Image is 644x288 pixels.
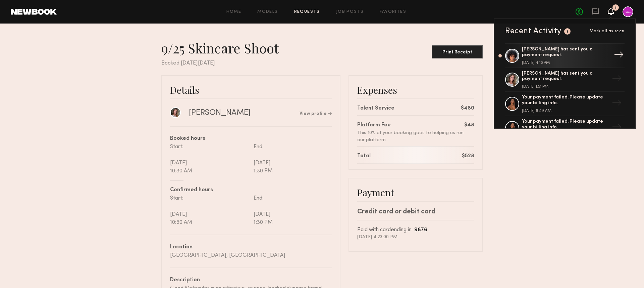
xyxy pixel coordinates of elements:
div: → [609,95,625,113]
div: End: [DATE] 1:30 PM [251,194,332,227]
a: View profile [300,112,332,116]
div: [DATE] 4:15 PM [522,61,609,65]
div: [DATE] 4:23:00 PM [357,234,474,240]
a: Your payment failed. Please update your billing info.→ [505,116,625,140]
div: Paid with card ending in [357,226,474,234]
div: Platform Fee [357,121,464,129]
a: [PERSON_NAME] has sent you a payment request.[DATE] 1:51 PM→ [505,68,625,92]
div: $528 [462,152,474,160]
div: → [609,71,625,88]
a: Job Posts [336,10,364,14]
div: End: [DATE] 1:30 PM [251,143,332,175]
div: 1 [567,30,569,34]
a: Favorites [380,10,406,14]
div: [DATE] 8:59 AM [522,109,609,113]
div: Talent Service [357,105,394,113]
div: Print Receipt [434,50,480,55]
div: $480 [461,105,474,113]
div: This 10% of your booking goes to helping us run our platform [357,129,464,143]
div: [PERSON_NAME] has sent you a payment request. [522,47,609,58]
div: Start: [DATE] 10:30 AM [170,194,251,227]
div: $48 [464,121,474,129]
a: Models [257,10,278,14]
div: Confirmed hours [170,186,332,194]
div: Total [357,152,371,160]
div: Start: [DATE] 10:30 AM [170,143,251,175]
div: Recent Activity [505,27,561,35]
div: Your payment failed. Please update your billing info. [522,119,609,130]
div: [PERSON_NAME] [189,108,251,118]
div: Your payment failed. Please update your billing info. [522,95,609,106]
div: Credit card or debit card [357,207,474,217]
div: [PERSON_NAME] has sent you a payment request. [522,71,609,82]
a: Home [226,10,241,14]
b: 9876 [414,228,427,233]
div: Expenses [357,84,474,96]
div: [DATE] 1:51 PM [522,85,609,89]
div: Booked hours [170,135,332,143]
div: 1 [615,6,616,10]
div: Location [170,243,332,251]
div: [GEOGRAPHIC_DATA], [GEOGRAPHIC_DATA] [170,251,332,259]
div: Details [170,84,332,96]
div: → [611,47,627,65]
a: Your payment failed. Please update your billing info.[DATE] 8:59 AM→ [505,92,625,116]
span: Mark all as seen [590,29,625,33]
a: Requests [294,10,320,14]
div: Description [170,276,332,284]
div: → [609,119,625,137]
a: [PERSON_NAME] has sent you a payment request.[DATE] 4:15 PM→ [505,43,625,68]
button: Print Receipt [432,45,483,58]
div: Booked [DATE][DATE] [161,59,483,67]
div: 9/25 Skincare Shoot [161,40,284,56]
div: Payment [357,187,474,198]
